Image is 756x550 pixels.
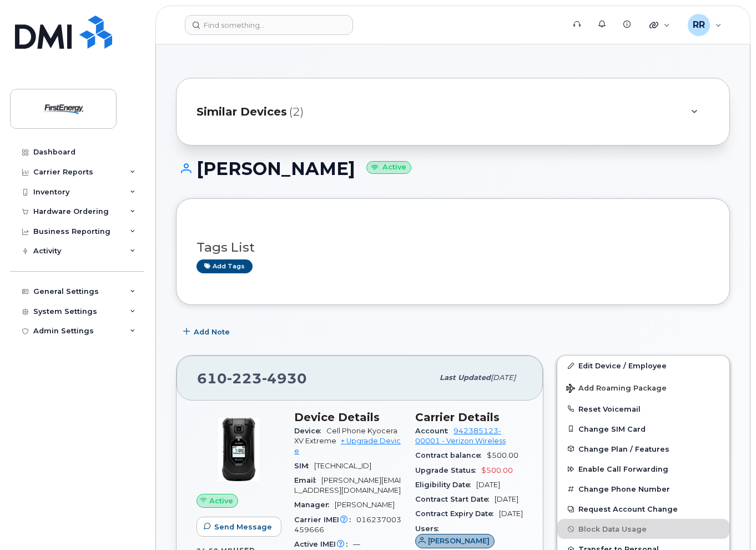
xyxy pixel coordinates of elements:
button: Enable Call Forwarding [557,459,729,479]
span: [PERSON_NAME] [335,501,395,509]
a: Edit Device / Employee [557,356,729,376]
span: Eligibility Date [415,481,476,489]
span: Last updated [440,373,491,382]
button: Add Note [176,322,239,342]
span: [DATE] [476,481,500,489]
span: Add Note [194,327,230,337]
span: Account [415,427,453,435]
a: + Upgrade Device [294,437,401,455]
span: Email [294,476,321,484]
button: Block Data Usage [557,519,729,539]
span: Contract balance [415,451,487,459]
span: 4930 [262,370,307,387]
span: Active IMEI [294,540,353,548]
span: [DATE] [495,495,518,503]
button: Change Phone Number [557,479,729,499]
button: Change Plan / Features [557,439,729,459]
span: [DATE] [499,509,523,518]
h1: [PERSON_NAME] [176,159,730,178]
span: — [353,540,360,548]
span: Device [294,427,326,435]
span: Upgrade Status [415,466,481,474]
span: Carrier IMEI [294,516,356,524]
span: [PERSON_NAME] [428,536,490,546]
span: Contract Expiry Date [415,509,499,518]
a: [PERSON_NAME] [415,537,495,545]
span: 223 [227,370,262,387]
span: [DATE] [491,373,516,382]
span: $500.00 [481,466,513,474]
span: 610 [197,370,307,387]
h3: Tags List [196,241,709,254]
iframe: Messenger Launcher [708,502,748,542]
span: Cell Phone Kyocera XV Extreme [294,427,397,445]
small: Active [366,161,411,174]
button: Change SIM Card [557,419,729,439]
button: Send Message [196,517,281,537]
span: Contract Start Date [415,495,495,503]
span: Add Roaming Package [566,384,667,394]
span: (2) [289,104,304,120]
span: $500.00 [487,451,518,459]
h3: Carrier Details [415,411,523,424]
span: Send Message [214,522,272,532]
button: Request Account Change [557,499,729,519]
span: [TECHNICAL_ID] [314,462,371,470]
span: Similar Devices [196,104,287,120]
button: Add Roaming Package [557,376,729,399]
a: Add tags [196,259,253,273]
h3: Device Details [294,411,402,424]
a: 942385123-00001 - Verizon Wireless [415,427,506,445]
span: Enable Call Forwarding [578,465,668,473]
span: [PERSON_NAME][EMAIL_ADDRESS][DOMAIN_NAME] [294,476,401,494]
span: Change Plan / Features [578,444,669,453]
span: Manager [294,501,335,509]
span: Active [209,496,233,506]
span: Users [415,524,444,533]
button: Reset Voicemail [557,399,729,419]
img: image20231002-3703462-txx3km.jpeg [205,416,272,483]
span: SIM [294,462,314,470]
